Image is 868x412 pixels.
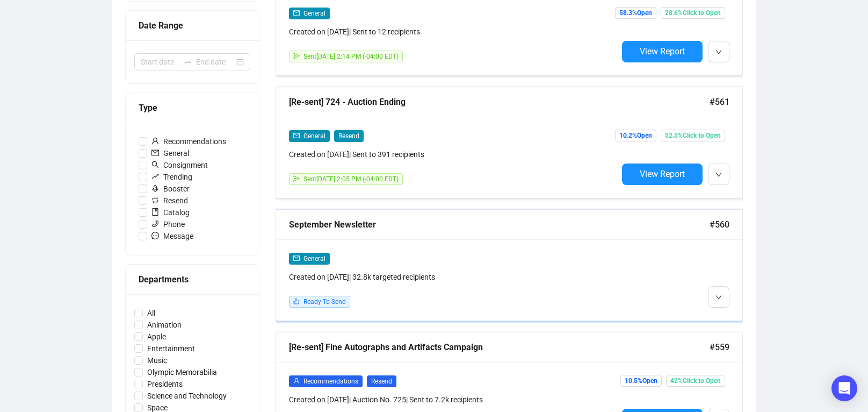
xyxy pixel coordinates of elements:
span: send [293,53,300,59]
div: Open Intercom Messenger [831,375,857,401]
span: Resend [147,195,192,207]
span: user [151,137,159,145]
span: Apple [143,331,170,343]
div: Created on [DATE] | Auction No. 725 | Sent to 7.2k recipients [289,394,618,406]
div: Created on [DATE] | Sent to 12 recipients [289,26,618,38]
span: General [147,147,193,159]
div: Departments [139,273,246,286]
span: Recommendations [147,136,230,147]
span: rocket [151,184,159,192]
span: Phone [147,218,189,230]
span: book [151,208,159,216]
span: search [151,161,159,168]
span: Trending [147,171,197,183]
span: to [183,58,192,66]
span: 52.5% Click to Open [661,130,725,141]
span: Message [147,230,198,242]
span: Consignment [147,159,212,171]
span: Catalog [147,207,194,218]
span: 58.3% Open [615,7,656,19]
span: General [303,10,325,17]
span: Presidents [143,378,187,390]
span: Animation [143,319,186,331]
span: Resend [334,130,364,142]
span: Sent [DATE] 2:05 PM (-04:00 EDT) [303,175,399,183]
button: View Report [622,164,703,185]
span: mail [293,10,300,16]
span: 42% Click to Open [666,375,725,387]
span: Music [143,354,171,366]
span: down [715,49,722,55]
div: [Re-sent] 724 - Auction Ending [289,95,710,109]
span: #561 [710,95,729,109]
span: 28.6% Click to Open [661,7,725,19]
div: [Re-sent] Fine Autographs and Artifacts Campaign [289,340,710,354]
span: mail [293,132,300,139]
div: Type [139,101,246,115]
div: September Newsletter [289,218,710,231]
span: #559 [710,340,729,354]
span: All [143,307,160,319]
span: 10.5% Open [620,375,662,387]
span: #560 [710,218,729,231]
div: Created on [DATE] | 32.8k targeted recipients [289,271,618,283]
span: Science and Technology [143,390,231,402]
span: down [715,294,722,301]
span: phone [151,220,159,228]
span: swap-right [183,58,192,66]
span: rise [151,173,159,180]
span: user [293,378,300,384]
div: Created on [DATE] | Sent to 391 recipients [289,148,618,160]
input: Start date [141,56,179,68]
span: View Report [640,169,685,179]
span: send [293,175,300,182]
span: Recommendations [303,378,358,385]
span: Sent [DATE] 2:14 PM (-04:00 EDT) [303,53,399,60]
span: Entertainment [143,343,199,354]
span: General [303,132,325,140]
span: View Report [640,46,685,56]
div: Date Range [139,19,246,32]
span: Olympic Memorabilia [143,366,221,378]
span: General [303,255,325,262]
a: September Newsletter#560mailGeneralCreated on [DATE]| 32.8k targeted recipientslikeReady To Send [276,209,743,321]
span: down [715,172,722,178]
span: 10.2% Open [615,130,656,141]
span: mail [293,255,300,261]
span: message [151,232,159,239]
span: Resend [367,375,396,387]
a: [Re-sent] 724 - Auction Ending#561mailGeneralResendCreated on [DATE]| Sent to 391 recipientssendS... [276,87,743,198]
span: mail [151,149,159,157]
span: Ready To Send [303,298,346,306]
button: View Report [622,41,703,62]
span: like [293,298,300,304]
span: Booster [147,183,194,195]
input: End date [196,56,234,68]
span: retweet [151,196,159,204]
